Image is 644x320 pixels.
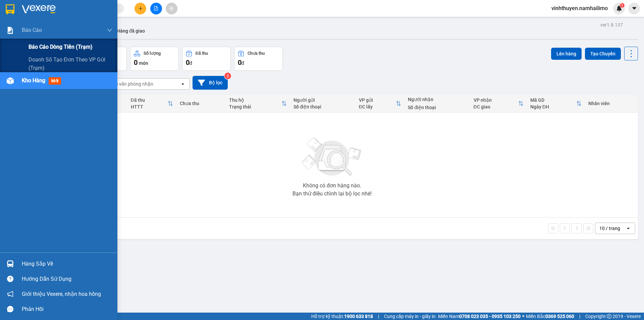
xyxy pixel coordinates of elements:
[22,77,45,84] span: Kho hàng
[226,95,290,112] th: Toggle SortBy
[22,26,42,34] span: Báo cáo
[22,304,112,314] div: Phản hồi
[154,6,158,11] span: file-add
[186,58,190,66] span: 0
[530,104,576,109] div: Ngày ĐH
[7,77,14,84] img: warehouse-icon
[631,5,637,11] span: caret-down
[134,58,138,66] span: 0
[616,5,622,11] img: icon-new-feature
[303,183,361,188] div: Không có đơn hàng nào.
[7,291,13,297] span: notification
[130,47,179,71] button: Số lượng0món
[241,60,244,66] span: đ
[311,313,373,320] span: Hỗ trợ kỹ thuật:
[7,306,13,312] span: message
[526,313,574,320] span: Miền Bắc
[29,43,93,51] span: Báo cáo dòng tiền (trạm)
[169,6,174,11] span: aim
[299,133,366,180] img: svg+xml;base64,PHN2ZyBjbGFzcz0ibGlzdC1wbHVnX19zdmciIHhtbG5zPSJodHRwOi8vd3d3LnczLm9yZy8yMDAwL3N2Zy...
[127,95,177,112] th: Toggle SortBy
[292,191,372,196] div: Bạn thử điều chỉnh lại bộ lọc nhé!
[470,95,527,112] th: Toggle SortBy
[344,314,373,319] strong: 1900 633 818
[144,51,161,56] div: Số lượng
[193,76,228,90] button: Bộ lọc
[196,51,208,56] div: Đã thu
[626,226,631,231] svg: open
[293,104,352,109] div: Số điện thoại
[22,259,112,269] div: Hàng sắp về
[29,55,112,72] span: Doanh số tạo đơn theo VP gửi (trạm)
[229,97,281,103] div: Thu hộ
[408,97,467,102] div: Người nhận
[546,4,613,12] span: vinhthuyen.namhailimo
[438,313,521,320] span: Miền Nam
[459,314,521,319] strong: 0708 023 035 - 0935 103 250
[474,104,518,109] div: ĐC giao
[378,313,379,320] span: |
[588,101,635,106] div: Nhân viên
[131,104,168,109] div: HTTT
[620,3,625,8] sup: 1
[545,314,574,319] strong: 0369 525 060
[190,60,192,66] span: đ
[131,97,168,103] div: Đã thu
[107,28,112,33] span: down
[384,313,436,320] span: Cung cấp máy in - giấy in:
[138,6,143,11] span: plus
[229,104,281,109] div: Trạng thái
[139,60,148,66] span: món
[7,260,14,267] img: warehouse-icon
[224,73,231,79] sup: 2
[180,101,222,106] div: Chưa thu
[628,3,640,14] button: caret-down
[182,47,231,71] button: Đã thu0đ
[359,104,396,109] div: ĐC lấy
[180,81,185,87] svg: open
[551,48,582,60] button: Lên hàng
[49,77,61,85] span: mới
[7,27,14,34] img: solution-icon
[6,4,14,14] img: logo-vxr
[150,3,162,14] button: file-add
[621,3,623,8] span: 1
[408,105,467,110] div: Số điện thoại
[234,47,283,71] button: Chưa thu0đ
[585,48,621,60] button: Tạo Chuyến
[22,274,112,284] div: Hướng dẫn sử dụng
[474,97,518,103] div: VP nhận
[599,225,620,232] div: 10 / trang
[579,313,580,320] span: |
[135,3,146,14] button: plus
[293,97,352,103] div: Người gửi
[359,97,396,103] div: VP gửi
[248,51,265,56] div: Chưa thu
[238,58,241,66] span: 0
[111,23,150,39] button: Hàng đã giao
[166,3,177,14] button: aim
[22,290,101,298] span: Giới thiệu Vexere, nhận hoa hồng
[607,314,611,319] span: copyright
[356,95,405,112] th: Toggle SortBy
[527,95,585,112] th: Toggle SortBy
[522,315,524,318] span: ⚪️
[107,81,153,87] div: Chọn văn phòng nhận
[7,276,13,282] span: question-circle
[600,21,623,29] div: ver 1.8.137
[530,97,576,103] div: Mã GD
